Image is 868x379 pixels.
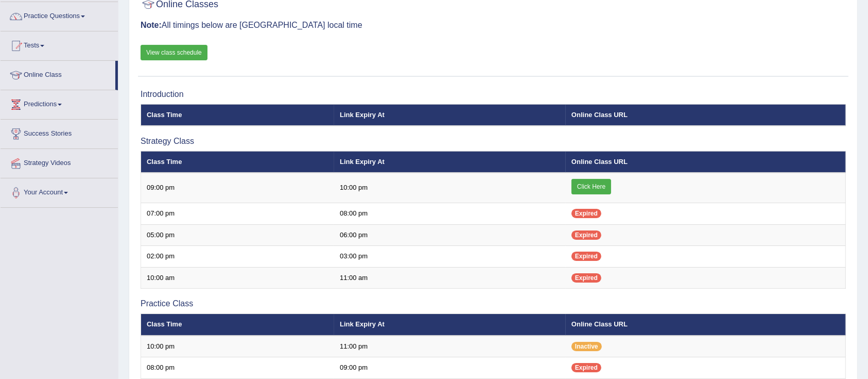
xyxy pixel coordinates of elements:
th: Class Time [141,151,335,173]
span: Expired [571,230,601,240]
h3: All timings below are [GEOGRAPHIC_DATA] local time [141,21,846,30]
td: 03:00 pm [334,246,566,268]
td: 06:00 pm [334,224,566,246]
a: Strategy Videos [1,149,118,175]
td: 02:00 pm [141,246,335,268]
td: 07:00 pm [141,203,335,225]
td: 11:00 pm [334,336,566,357]
a: View class schedule [141,45,207,60]
td: 08:00 pm [141,357,335,379]
span: Expired [571,363,601,372]
a: Online Class [1,61,115,87]
td: 10:00 pm [334,173,566,203]
b: Note: [141,21,162,29]
th: Link Expiry At [334,151,566,173]
th: Class Time [141,104,335,126]
th: Online Class URL [566,314,846,336]
th: Link Expiry At [334,314,566,336]
td: 09:00 pm [334,357,566,379]
td: 09:00 pm [141,173,335,203]
span: Expired [571,252,601,261]
span: Expired [571,273,601,283]
td: 10:00 am [141,267,335,289]
a: Tests [1,31,118,57]
h3: Introduction [141,90,846,99]
td: 10:00 pm [141,336,335,357]
h3: Practice Class [141,299,846,308]
th: Online Class URL [566,104,846,126]
a: Success Stories [1,120,118,145]
th: Online Class URL [566,151,846,173]
td: 05:00 pm [141,224,335,246]
th: Class Time [141,314,335,336]
th: Link Expiry At [334,104,566,126]
span: Expired [571,209,601,218]
a: Your Account [1,178,118,204]
span: Inactive [571,342,602,351]
a: Click Here [571,179,611,194]
h3: Strategy Class [141,137,846,146]
td: 11:00 am [334,267,566,289]
a: Practice Questions [1,2,118,28]
td: 08:00 pm [334,203,566,225]
a: Predictions [1,90,118,116]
